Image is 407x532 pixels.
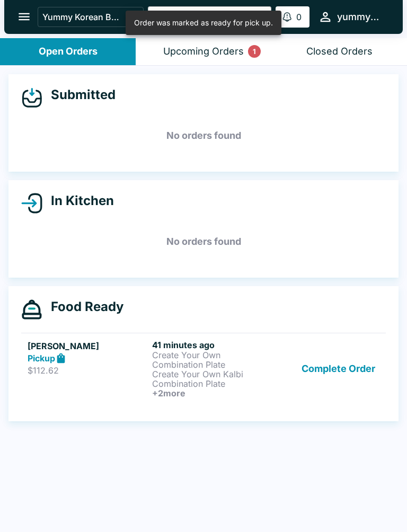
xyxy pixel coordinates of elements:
[134,14,273,32] div: Order was marked as ready for pick up.
[38,7,144,27] button: Yummy Korean BBQ - Moanalua
[152,388,272,398] h6: + 2 more
[28,353,55,363] strong: Pickup
[11,3,38,30] button: open drawer
[42,12,124,22] p: Yummy Korean BBQ - Moanalua
[152,369,272,388] p: Create Your Own Kalbi Combination Plate
[152,350,272,369] p: Create Your Own Combination Plate
[296,12,302,22] p: 0
[42,193,114,209] h4: In Kitchen
[21,333,386,404] a: [PERSON_NAME]Pickup$112.6241 minutes agoCreate Your Own Combination PlateCreate Your Own Kalbi Co...
[253,46,256,57] p: 1
[28,340,148,352] h5: [PERSON_NAME]
[21,117,386,155] h5: No orders found
[306,46,373,58] div: Closed Orders
[42,299,123,315] h4: Food Ready
[152,340,272,350] h6: 41 minutes ago
[163,46,244,58] div: Upcoming Orders
[21,223,386,261] h5: No orders found
[297,340,379,398] button: Complete Order
[42,87,116,103] h4: Submitted
[337,11,386,23] div: yummymoanalua
[314,5,390,28] button: yummymoanalua
[28,365,148,376] p: $112.62
[39,46,98,58] div: Open Orders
